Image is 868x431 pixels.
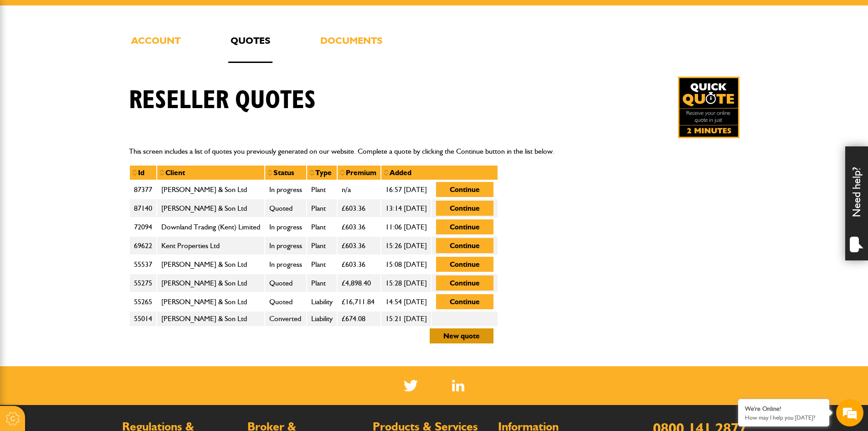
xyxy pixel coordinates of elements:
div: Need help? [845,146,868,260]
td: 72094 [129,218,157,236]
div: We're Online! [745,405,822,413]
button: Continue [436,275,493,291]
td: £674.08 [337,311,381,327]
button: Continue [436,257,493,272]
button: Continue [436,238,493,253]
td: In progress [265,218,307,236]
p: How may I help you today? [745,414,822,421]
button: Continue [436,294,493,309]
td: [PERSON_NAME] & Son Ltd [157,255,265,274]
td: 55265 [129,292,157,311]
button: Continue [436,201,493,216]
td: £603.36 [337,218,381,236]
button: New quote [430,328,493,343]
td: [PERSON_NAME] & Son Ltd [157,292,265,311]
img: Linked In [452,380,464,391]
img: Twitter [404,380,418,391]
a: Account [129,33,183,63]
td: 87140 [129,199,157,218]
td: Plant [307,180,337,199]
td: 15:21 [DATE] [381,311,431,327]
td: 16:57 [DATE] [381,180,431,199]
td: Plant [307,218,337,236]
td: Quoted [265,199,307,218]
a: Documents [318,33,385,63]
h1: Reseller quotes [129,85,316,116]
td: In progress [265,180,307,199]
td: £603.36 [337,199,381,218]
td: £4,898.40 [337,274,381,292]
th: Status [265,165,307,181]
a: Quotes [228,33,272,63]
td: [PERSON_NAME] & Son Ltd [157,180,265,199]
td: £16,711.84 [337,292,381,311]
td: £603.36 [337,255,381,274]
td: 55275 [129,274,157,292]
th: Type [307,165,337,181]
td: Quoted [265,274,307,292]
td: 14:54 [DATE] [381,292,431,311]
td: 13:14 [DATE] [381,199,431,218]
td: 11:06 [DATE] [381,218,431,236]
td: Plant [307,274,337,292]
td: £603.36 [337,236,381,255]
td: Downland Trading (Kent) Limited [157,218,265,236]
img: Quick Quote [678,77,740,138]
td: In progress [265,236,307,255]
a: LinkedIn [452,380,464,391]
td: 87377 [129,180,157,199]
td: 15:08 [DATE] [381,255,431,274]
a: Get your insurance quote in just 2-minutes [678,77,740,138]
td: 69622 [129,236,157,255]
td: Plant [307,236,337,255]
th: Id [129,165,157,181]
td: [PERSON_NAME] & Son Ltd [157,274,265,292]
td: 55537 [129,255,157,274]
td: Plant [307,199,337,218]
p: This screen includes a list of quotes you previously generated on our website. Complete a quote b... [129,145,740,157]
button: Continue [436,219,493,234]
td: Liability [307,311,337,327]
td: Kent Properties Ltd [157,236,265,255]
td: Converted [265,311,307,327]
td: 15:26 [DATE] [381,236,431,255]
th: Client [157,165,265,181]
td: [PERSON_NAME] & Son Ltd [157,311,265,327]
td: [PERSON_NAME] & Son Ltd [157,199,265,218]
td: In progress [265,255,307,274]
td: Quoted [265,292,307,311]
td: n/a [337,180,381,199]
th: Added [381,165,498,181]
th: Premium [337,165,381,181]
td: Liability [307,292,337,311]
td: 15:28 [DATE] [381,274,431,292]
button: Continue [436,182,493,197]
td: Plant [307,255,337,274]
td: 55014 [129,311,157,327]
